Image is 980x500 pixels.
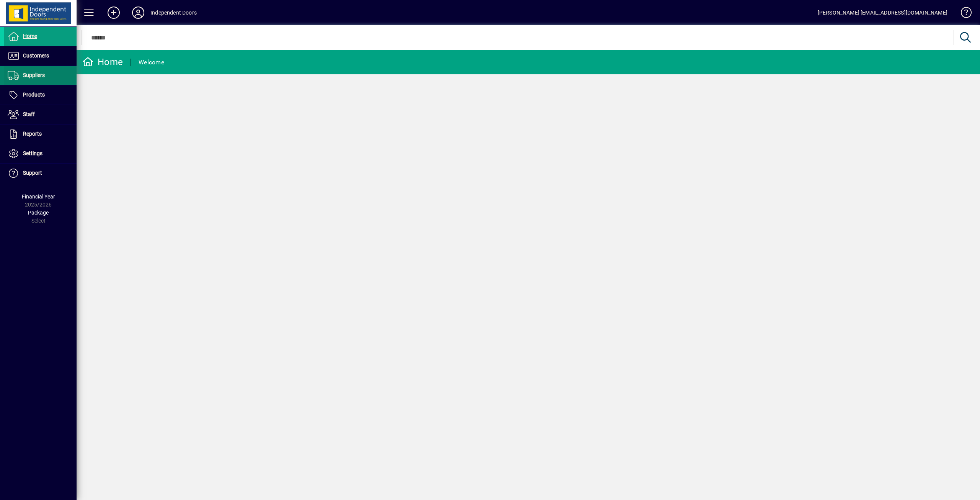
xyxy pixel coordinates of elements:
[4,125,77,144] a: Reports
[23,33,37,39] span: Home
[23,111,35,117] span: Staff
[23,131,42,137] span: Reports
[23,72,45,78] span: Suppliers
[150,7,197,19] div: Independent Doors
[4,105,77,124] a: Staff
[4,144,77,163] a: Settings
[101,6,126,20] button: Add
[23,92,45,98] span: Products
[4,46,77,66] a: Customers
[126,6,150,20] button: Profile
[22,193,55,200] span: Financial Year
[818,7,947,19] div: [PERSON_NAME] [EMAIL_ADDRESS][DOMAIN_NAME]
[23,150,42,156] span: Settings
[23,52,49,59] span: Customers
[139,56,164,69] div: Welcome
[23,170,42,176] span: Support
[28,210,49,216] span: Package
[4,164,77,183] a: Support
[4,66,77,85] a: Suppliers
[4,85,77,105] a: Products
[955,2,970,26] a: Knowledge Base
[82,56,123,68] div: Home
